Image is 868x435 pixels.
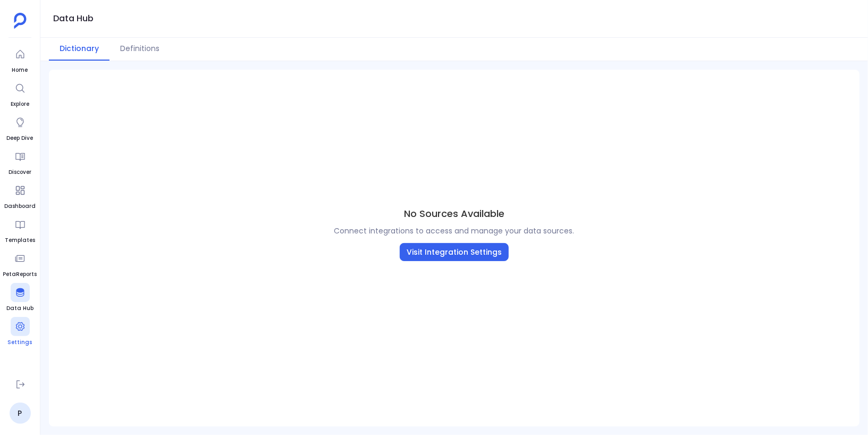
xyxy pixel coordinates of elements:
[7,113,33,143] a: Deep Dive
[6,283,33,313] a: Data Hub
[11,45,30,74] a: Home
[4,181,36,211] a: Dashboard
[10,403,31,424] a: P
[9,168,31,177] span: Discover
[5,215,35,245] a: Templates
[8,338,32,347] span: Settings
[6,304,33,313] span: Data Hub
[11,100,30,108] span: Explore
[8,317,32,347] a: Settings
[14,13,27,29] img: petavue logo
[49,38,109,61] button: Dictionary
[109,38,170,61] button: Definitions
[4,202,36,211] span: Dashboard
[7,134,33,143] span: Deep Dive
[3,249,37,279] a: PetaReports
[11,66,30,74] span: Home
[53,11,94,26] h1: Data Hub
[3,270,37,279] span: PetaReports
[5,236,35,245] span: Templates
[11,79,30,108] a: Explore
[400,243,509,261] button: Visit Integration Settings
[334,225,575,237] span: Connect integrations to access and manage your data sources.
[9,147,31,177] a: Discover
[404,206,504,221] span: No Sources Available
